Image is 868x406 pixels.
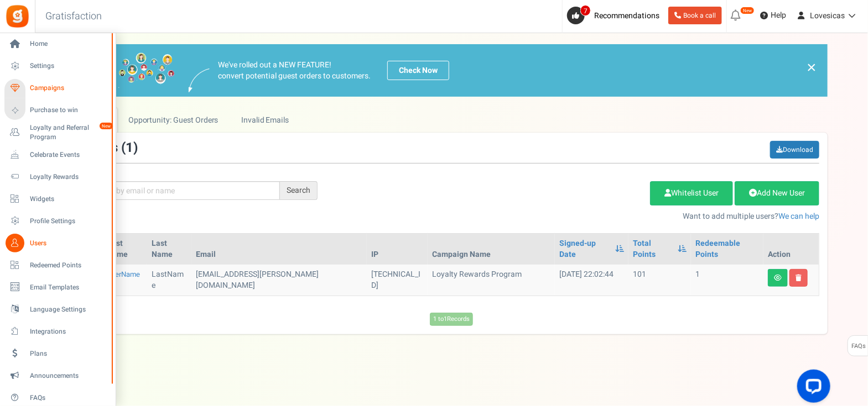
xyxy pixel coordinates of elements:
span: Announcements [30,371,107,381]
a: Campaigns [4,79,111,98]
p: Want to add multiple users? [334,211,819,222]
th: Email [191,234,367,265]
span: FAQs [30,393,107,403]
a: Add New User [735,181,819,205]
a: Loyalty Rewards [4,167,111,186]
a: Settings [4,57,111,76]
td: 1 [691,265,763,296]
span: 1 [126,138,133,157]
a: Redeemed Points [4,256,111,275]
a: Announcements [4,366,111,385]
em: New [740,7,755,14]
span: Loyalty Rewards [30,172,107,182]
a: Invalid Emails [230,108,300,133]
a: Download [770,141,819,159]
a: Integrations [4,322,111,341]
span: Help [768,10,786,21]
em: New [99,122,113,130]
td: [DATE] 22:02:44 [555,265,628,296]
span: Widgets [30,194,107,204]
input: Search by email or name [84,181,280,200]
a: Plans [4,344,111,363]
a: Book a call [668,7,722,24]
span: Recommendations [594,10,659,22]
span: Home [30,39,107,49]
th: Last Name [147,234,191,265]
a: Purchase to win [4,101,111,120]
span: Campaigns [30,83,107,93]
a: Profile Settings [4,212,111,230]
a: Home [4,35,111,54]
th: IP [367,234,428,265]
td: [TECHNICAL_ID] [367,265,428,296]
a: Redeemable Points [695,238,759,260]
a: Help [756,7,791,24]
a: Total Points [633,238,672,260]
a: Widgets [4,189,111,208]
span: Language Settings [30,305,107,314]
td: Loyalty Rewards Program [428,265,555,296]
a: Check Now [387,61,449,80]
span: Profile Settings [30,217,107,226]
div: Search [280,181,318,200]
span: FAQs [851,336,866,357]
span: Loyalty and Referral Program [30,123,111,142]
h3: Gratisfaction [33,6,114,28]
span: Purchase to win [30,106,107,115]
a: Signed-up Date [559,238,610,260]
a: Language Settings [4,300,111,319]
img: Gratisfaction [5,4,30,29]
th: Campaign Name [428,234,555,265]
span: Celebrate Events [30,150,107,160]
th: Action [763,234,819,265]
span: Settings [30,61,107,71]
a: Email Templates [4,278,111,297]
span: Integrations [30,327,107,336]
span: 7 [580,5,591,16]
th: First Name [102,234,147,265]
img: images [189,68,210,92]
a: × [807,61,817,74]
span: Users [30,239,107,248]
span: Email Templates [30,283,107,292]
a: Loyalty and Referral Program New [4,123,111,142]
a: 7 Recommendations [567,7,664,24]
a: Users [4,234,111,252]
a: UserName [107,269,140,280]
p: We've rolled out a NEW FEATURE! convert potential guest orders to customers. [218,60,371,82]
td: administrator [191,265,367,296]
td: LastName [147,265,191,296]
a: Whitelist User [650,181,733,205]
span: Plans [30,349,107,358]
img: images [84,52,175,88]
span: Redeemed Points [30,261,107,270]
a: We can help [778,210,819,222]
span: Lovesicas [810,10,845,22]
a: Celebrate Events [4,145,111,164]
i: Delete user [796,275,802,281]
a: Opportunity: Guest Orders [117,108,230,133]
td: 101 [628,265,691,296]
i: View details [774,275,782,281]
